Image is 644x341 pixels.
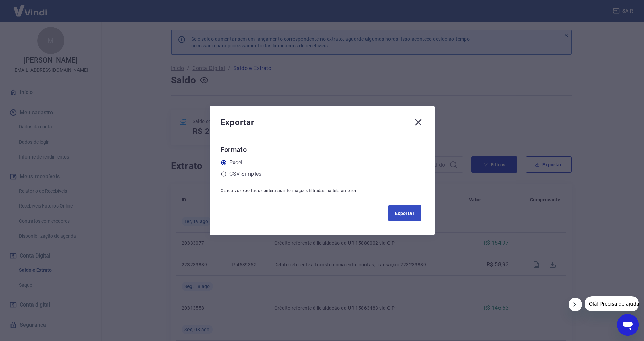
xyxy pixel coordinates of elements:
[585,296,639,311] iframe: Mensagem da empresa
[569,298,582,311] iframe: Fechar mensagem
[221,144,424,155] h6: Formato
[617,314,639,336] iframe: Botão para abrir a janela de mensagens
[229,159,243,167] label: Excel
[229,170,262,178] label: CSV Simples
[4,5,57,10] span: Olá! Precisa de ajuda?
[388,205,421,221] button: Exportar
[221,188,357,193] span: O arquivo exportado conterá as informações filtradas na tela anterior
[221,117,424,130] div: Exportar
